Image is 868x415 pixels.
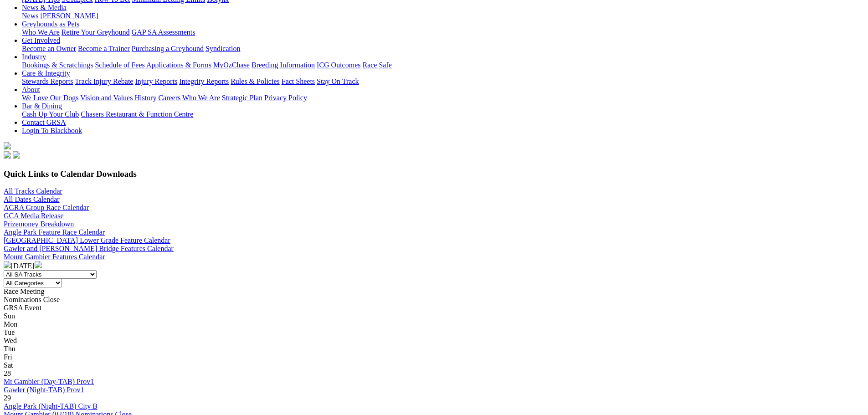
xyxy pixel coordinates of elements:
[4,361,864,369] div: Sat
[182,94,220,102] a: Who We Are
[4,228,105,236] a: Angle Park Feature Race Calendar
[22,12,38,20] a: News
[4,169,864,179] h3: Quick Links to Calendar Downloads
[22,94,78,102] a: We Love Our Dogs
[4,312,864,320] div: Sun
[132,45,204,52] a: Purchasing a Greyhound
[40,12,98,20] a: [PERSON_NAME]
[4,345,864,353] div: Thu
[22,77,73,85] a: Stewards Reports
[22,86,40,93] a: About
[4,402,98,410] a: Angle Park (Night-TAB) City B
[213,61,250,69] a: MyOzChase
[362,61,391,69] a: Race Safe
[4,386,84,394] a: Gawler (Night-TAB) Prov1
[62,28,130,36] a: Retire Your Greyhound
[4,353,864,361] div: Fri
[22,20,79,28] a: Greyhounds as Pets
[4,261,864,270] div: [DATE]
[134,94,156,102] a: History
[22,12,864,20] div: News & Media
[35,261,42,268] img: chevron-right-pager-white.svg
[22,110,79,118] a: Cash Up Your Club
[4,204,89,211] a: AGRA Group Race Calendar
[4,287,864,296] div: Race Meeting
[4,245,174,252] a: Gawler and [PERSON_NAME] Bridge Features Calendar
[4,195,60,203] a: All Dates Calendar
[22,45,864,53] div: Get Involved
[132,28,195,36] a: GAP SA Assessments
[22,94,864,102] div: About
[222,94,262,102] a: Strategic Plan
[158,94,180,102] a: Careers
[4,328,864,337] div: Tue
[4,187,62,195] a: All Tracks Calendar
[252,61,315,69] a: Breeding Information
[4,394,11,402] span: 29
[135,77,177,85] a: Injury Reports
[22,28,60,36] a: Who We Are
[22,45,76,52] a: Become an Owner
[13,151,20,159] img: twitter.svg
[4,253,105,261] a: Mount Gambier Features Calendar
[4,296,864,304] div: Nominations Close
[282,77,315,85] a: Fact Sheets
[22,102,62,110] a: Bar & Dining
[22,61,93,69] a: Bookings & Scratchings
[22,118,66,126] a: Contact GRSA
[75,77,133,85] a: Track Injury Rebate
[22,61,864,69] div: Industry
[22,77,864,86] div: Care & Integrity
[78,45,130,52] a: Become a Trainer
[22,53,46,61] a: Industry
[22,127,82,134] a: Login To Blackbook
[22,36,60,44] a: Get Involved
[22,28,864,36] div: Greyhounds as Pets
[4,142,11,149] img: logo-grsa-white.png
[264,94,307,102] a: Privacy Policy
[22,110,864,118] div: Bar & Dining
[22,4,67,11] a: News & Media
[4,378,94,385] a: Mt Gambier (Day-TAB) Prov1
[4,220,74,228] a: Prizemoney Breakdown
[4,236,170,244] a: [GEOGRAPHIC_DATA] Lower Grade Feature Calendar
[205,45,240,52] a: Syndication
[231,77,280,85] a: Rules & Policies
[80,94,133,102] a: Vision and Values
[22,69,70,77] a: Care & Integrity
[95,61,144,69] a: Schedule of Fees
[4,320,864,328] div: Mon
[4,337,864,345] div: Wed
[4,304,864,312] div: GRSA Event
[317,77,359,85] a: Stay On Track
[179,77,229,85] a: Integrity Reports
[4,151,11,159] img: facebook.svg
[4,369,11,377] span: 28
[146,61,211,69] a: Applications & Forms
[4,212,64,220] a: GCA Media Release
[4,261,11,268] img: chevron-left-pager-white.svg
[317,61,360,69] a: ICG Outcomes
[81,110,193,118] a: Chasers Restaurant & Function Centre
